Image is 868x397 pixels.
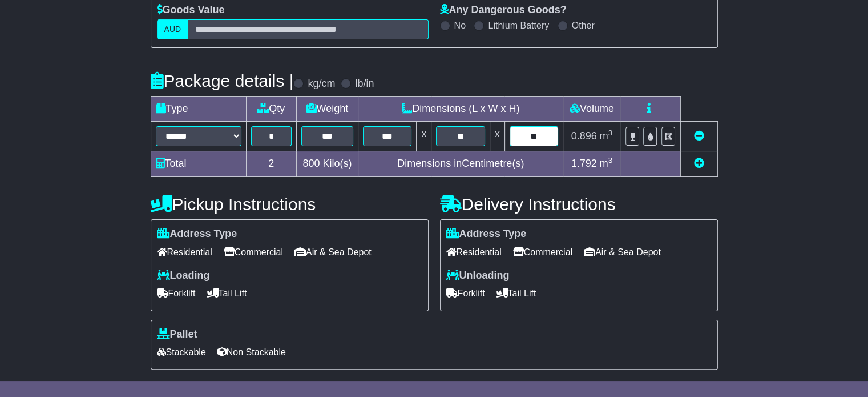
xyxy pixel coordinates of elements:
label: Address Type [446,228,527,240]
span: 800 [302,158,320,169]
span: Commercial [224,243,283,261]
h4: Delivery Instructions [440,195,718,214]
h4: Pickup Instructions [151,195,429,214]
span: Forklift [157,284,196,302]
span: Residential [157,243,212,261]
label: lb/in [355,78,374,90]
span: Tail Lift [207,284,247,302]
td: Weight [296,97,358,122]
td: Type [151,97,246,122]
td: Kilo(s) [296,151,358,177]
label: kg/cm [308,78,335,90]
label: Address Type [157,228,237,240]
span: Forklift [446,284,485,302]
h4: Package details | [151,71,294,90]
label: AUD [157,19,189,39]
span: Residential [446,243,502,261]
td: Dimensions in Centimetre(s) [358,151,563,177]
td: Total [151,151,246,177]
label: Pallet [157,328,197,341]
label: Other [572,20,595,31]
a: Remove this item [694,130,704,142]
label: Unloading [446,270,510,282]
td: Dimensions (L x W x H) [358,97,563,122]
label: Any Dangerous Goods? [440,4,567,17]
td: 2 [246,151,296,177]
span: Commercial [513,243,572,261]
a: Add new item [694,158,704,169]
label: Goods Value [157,4,225,17]
td: Qty [246,97,296,122]
td: x [490,122,504,151]
span: 0.896 [571,130,597,142]
span: Non Stackable [217,343,286,361]
td: Volume [563,97,620,122]
span: Tail Lift [496,284,536,302]
label: Loading [157,270,210,282]
sup: 3 [608,156,613,165]
label: No [454,20,466,31]
td: x [417,122,431,151]
label: Lithium Battery [488,20,549,31]
sup: 3 [608,129,613,137]
span: m [600,158,613,169]
span: m [600,130,613,142]
span: Air & Sea Depot [584,243,661,261]
span: 1.792 [571,158,597,169]
span: Air & Sea Depot [294,243,372,261]
span: Stackable [157,343,206,361]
